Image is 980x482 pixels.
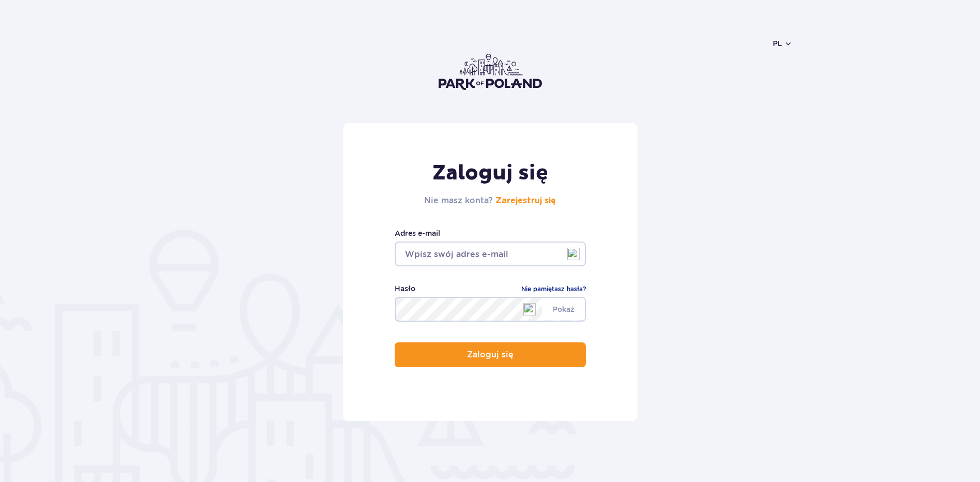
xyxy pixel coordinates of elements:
label: Adres e-mail [395,228,586,239]
input: Wpisz swój adres e-mail [395,242,586,266]
img: Park of Poland logo [439,54,542,90]
p: Zaloguj się [467,350,514,359]
a: Zarejestruj się [495,197,556,205]
img: npw-badge-icon-locked.svg [567,248,580,260]
label: Hasło [395,283,415,294]
a: Nie pamiętasz hasła? [521,284,586,294]
h1: Zaloguj się [424,160,556,186]
button: pl [773,38,792,49]
img: npw-badge-icon-locked.svg [523,303,536,315]
span: Pokaż [542,298,585,320]
h2: Nie masz konta? [424,194,556,207]
button: Zaloguj się [395,342,586,367]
